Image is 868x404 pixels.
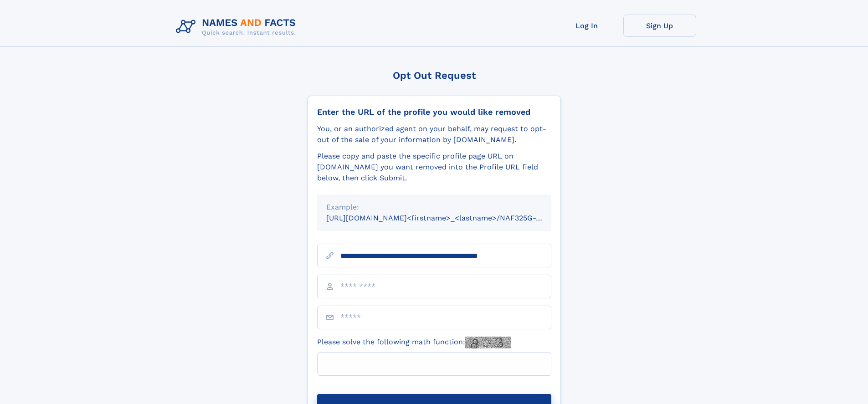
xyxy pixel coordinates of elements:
small: [URL][DOMAIN_NAME]<firstname>_<lastname>/NAF325G-xxxxxxxx [326,214,569,222]
div: Opt Out Request [308,70,561,81]
img: Logo Names and Facts [172,15,303,39]
div: Example: [326,202,542,213]
a: Log In [550,15,623,37]
div: Please copy and paste the specific profile page URL on [DOMAIN_NAME] you want removed into the Pr... [317,151,551,184]
div: Enter the URL of the profile you would like removed [317,107,551,117]
label: Please solve the following math function: [317,337,511,348]
a: Sign Up [623,15,696,37]
div: You, or an authorized agent on your behalf, may request to opt-out of the sale of your informatio... [317,123,551,145]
